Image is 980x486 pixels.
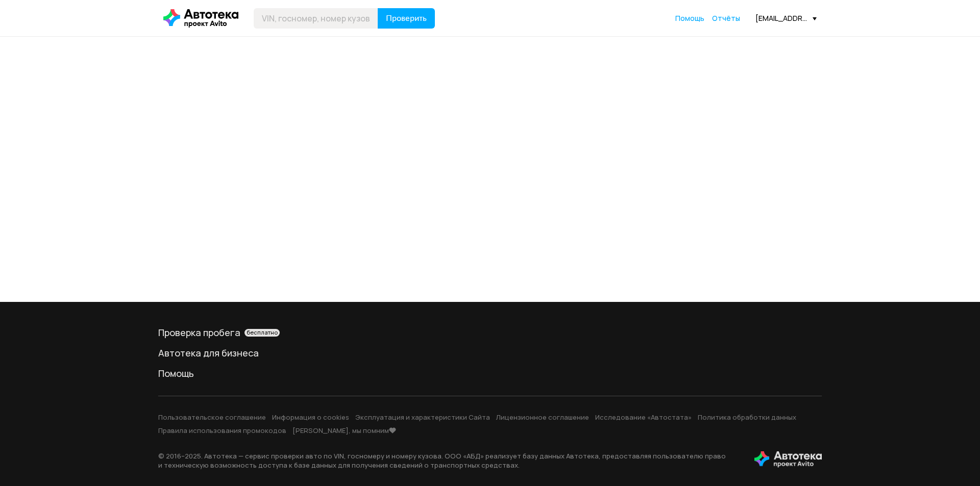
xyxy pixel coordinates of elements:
span: Отчёты [712,13,740,23]
p: © 2016– 2025 . Автотека — сервис проверки авто по VIN, госномеру и номеру кузова. ООО «АБД» реали... [158,451,738,470]
a: Исследование «Автостата» [595,413,692,422]
a: Проверка пробегабесплатно [158,326,822,339]
span: Помощь [675,13,704,23]
span: Проверить [386,14,427,22]
a: Помощь [158,367,822,379]
input: VIN, госномер, номер кузова [254,8,378,29]
a: Информация о cookies [272,413,349,422]
a: [PERSON_NAME], мы помним [292,426,396,435]
a: Помощь [675,13,704,23]
span: бесплатно [247,329,278,336]
a: Отчёты [712,13,740,23]
button: Проверить [378,8,435,29]
a: Политика обработки данных [698,413,796,422]
a: Правила использования промокодов [158,426,286,435]
div: [EMAIL_ADDRESS][DOMAIN_NAME] [755,13,817,23]
img: tWS6KzJlK1XUpy65r7uaHVIs4JI6Dha8Nraz9T2hA03BhoCc4MtbvZCxBLwJIh+mQSIAkLBJpqMoKVdP8sONaFJLCz6I0+pu7... [754,451,822,468]
a: Автотека для бизнеса [158,347,822,359]
a: Пользовательское соглашение [158,413,266,422]
a: Эксплуатация и характеристики Сайта [355,413,490,422]
div: Проверка пробега [158,326,822,339]
a: Лицензионное соглашение [496,413,589,422]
